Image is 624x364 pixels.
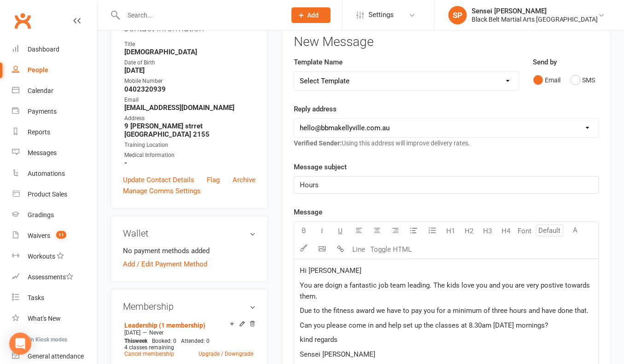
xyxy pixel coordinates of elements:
[350,240,368,259] button: Line
[122,338,150,344] div: week
[124,159,256,167] strong: -
[124,351,174,357] a: Cancel membership
[536,225,564,237] input: Default
[12,308,97,329] a: What's New
[300,306,589,315] span: Due to the fitness award we have to pay you for a minimum of three hours and have done that.
[28,108,57,115] div: Payments
[12,81,97,101] a: Calendar
[300,266,362,275] span: Hi [PERSON_NAME]
[449,6,467,24] div: SP
[28,273,73,281] div: Assessments
[331,222,350,240] button: U
[515,222,534,240] button: Font
[121,9,280,22] input: Search...
[294,139,470,147] span: Using this address will improve delivery rates.
[152,338,176,344] span: Booked: 0
[12,143,97,163] a: Messages
[28,46,59,53] div: Dashboard
[12,101,97,122] a: Payments
[124,338,135,344] span: This
[123,185,201,196] a: Manage Comms Settings
[28,191,67,198] div: Product Sales
[123,259,207,270] a: Add / Edit Payment Method
[123,174,194,185] a: Update Contact Details
[123,228,256,238] h3: Wallet
[207,174,220,185] a: Flag
[12,122,97,143] a: Reports
[12,60,97,81] a: People
[28,87,53,94] div: Calendar
[12,39,97,60] a: Dashboard
[124,85,256,93] strong: 0402320939
[300,321,548,329] span: Can you please come in and help set up the classes at 8.30am [DATE] mornings?
[294,207,322,218] label: Message
[28,128,50,136] div: Reports
[472,7,598,15] div: Sensei [PERSON_NAME]
[123,245,256,256] li: No payment methods added
[28,211,54,219] div: Gradings
[9,333,31,355] div: Open Intercom Messenger
[124,114,256,123] div: Address
[308,12,319,19] span: Add
[478,222,497,240] button: H3
[28,66,48,74] div: People
[28,352,84,360] div: General attendance
[181,338,210,344] span: Attended: 0
[12,184,97,205] a: Product Sales
[124,329,140,336] span: [DATE]
[368,5,394,25] span: Settings
[123,19,256,33] h3: Contact information
[123,301,256,312] h3: Membership
[460,222,478,240] button: H2
[294,139,342,147] strong: Verified Sender:
[124,66,256,75] strong: [DATE]
[233,174,256,185] a: Archive
[28,232,50,239] div: Waivers
[12,225,97,246] a: Waivers 11
[571,71,595,89] button: SMS
[124,96,256,104] div: Email
[442,222,460,240] button: H1
[56,231,66,239] span: 11
[12,246,97,267] a: Workouts
[294,162,347,173] label: Message subject
[533,71,561,89] button: Email
[368,240,414,259] button: Toggle HTML
[124,104,256,112] strong: [EMAIL_ADDRESS][DOMAIN_NAME]
[28,170,65,177] div: Automations
[294,104,337,115] label: Reply address
[294,57,343,68] label: Template Name
[566,222,584,240] button: A
[300,281,592,300] span: You are doign a fantastic job team leading. The kids love you and you are very postive towards them.
[124,151,256,160] div: Medical Information
[28,149,57,156] div: Messages
[497,222,515,240] button: H4
[124,40,256,49] div: Title
[28,253,55,260] div: Workouts
[124,322,205,329] a: Leadership (1 membership)
[294,35,599,49] h3: New Message
[292,7,331,23] button: Add
[300,335,338,344] span: kind regards
[12,267,97,288] a: Assessments
[28,315,61,322] div: What's New
[12,288,97,308] a: Tasks
[12,163,97,184] a: Automations
[124,48,256,56] strong: [DEMOGRAPHIC_DATA]
[300,350,375,358] span: Sensei [PERSON_NAME]
[124,122,256,139] strong: 9 [PERSON_NAME] strret [GEOGRAPHIC_DATA] 2155
[124,344,174,351] span: 4 classes remaining
[300,181,319,189] span: Hours
[198,351,253,357] a: Upgrade / Downgrade
[124,77,256,86] div: Mobile Number
[122,329,256,336] div: —
[472,15,598,23] div: Black Belt Martial Arts [GEOGRAPHIC_DATA]
[338,227,343,235] span: U
[149,329,163,336] span: Never
[28,294,44,301] div: Tasks
[12,205,97,225] a: Gradings
[124,141,256,150] div: Training Location
[124,58,256,67] div: Date of Birth
[11,9,34,32] a: Clubworx
[533,57,557,68] label: Send by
